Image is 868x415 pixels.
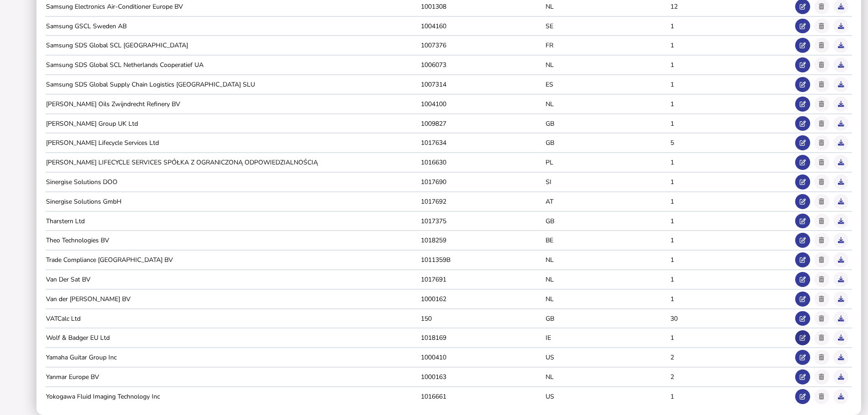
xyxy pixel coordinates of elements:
[420,372,545,382] td: 1000163
[420,99,545,109] td: 1004100
[670,314,795,323] td: 30
[46,99,420,109] td: [PERSON_NAME] Oils Zwijndrecht Refinery BV
[670,158,795,167] td: 1
[545,138,670,148] td: GB
[420,197,545,206] td: 1017692
[420,275,545,284] td: 1017691
[670,392,795,401] td: 1
[46,2,420,11] td: Samsung Electronics Air-Conditioner Europe BV
[46,275,420,284] td: Van Der Sat BV
[670,197,795,206] td: 1
[670,333,795,343] td: 1
[545,41,670,50] td: FR
[46,138,420,148] td: [PERSON_NAME] Lifecycle Services Ltd
[46,294,420,304] td: Van der [PERSON_NAME] BV
[46,314,420,323] td: VATCalc Ltd
[545,158,670,167] td: PL
[545,294,670,304] td: NL
[545,333,670,343] td: IE
[46,21,420,31] td: Samsung GSCL Sweden AB
[545,177,670,187] td: SI
[670,294,795,304] td: 1
[420,333,545,343] td: 1018169
[46,177,420,187] td: Sinergise Solutions DOO
[545,2,670,11] td: NL
[545,197,670,206] td: AT
[46,60,420,70] td: Samsung SDS Global SCL Netherlands Cooperatief UA
[670,177,795,187] td: 1
[670,99,795,109] td: 1
[46,392,420,401] td: Yokogawa Fluid Imaging Technology Inc
[46,158,420,167] td: [PERSON_NAME] LIFECYCLE SERVICES SPÓŁKA Z OGRANICZONĄ ODPOWIEDZIALNOŚCIĄ
[420,60,545,70] td: 1006073
[545,80,670,89] td: ES
[46,119,420,128] td: [PERSON_NAME] Group UK Ltd
[46,353,420,362] td: Yamaha Guitar Group Inc
[420,80,545,89] td: 1007314
[545,255,670,265] td: NL
[545,275,670,284] td: NL
[545,99,670,109] td: NL
[46,41,420,50] td: Samsung SDS Global SCL [GEOGRAPHIC_DATA]
[670,216,795,226] td: 1
[46,372,420,382] td: Yanmar Europe BV
[46,80,420,89] td: Samsung SDS Global Supply Chain Logistics [GEOGRAPHIC_DATA] SLU
[545,236,670,245] td: BE
[420,314,545,323] td: 150
[46,255,420,265] td: Trade Compliance [GEOGRAPHIC_DATA] BV
[545,314,670,323] td: GB
[420,353,545,362] td: 1000410
[420,41,545,50] td: 1007376
[670,60,795,70] td: 1
[420,2,545,11] td: 1001308
[420,294,545,304] td: 1000162
[420,392,545,401] td: 1016661
[46,333,420,343] td: Wolf & Badger EU Ltd
[670,275,795,284] td: 1
[420,255,545,265] td: 1011359B
[670,2,795,11] td: 12
[670,138,795,148] td: 5
[420,158,545,167] td: 1016630
[670,119,795,128] td: 1
[420,119,545,128] td: 1009827
[420,21,545,31] td: 1004160
[670,21,795,31] td: 1
[670,80,795,89] td: 1
[545,372,670,382] td: NL
[545,21,670,31] td: SE
[545,60,670,70] td: NL
[670,41,795,50] td: 1
[46,216,420,226] td: Tharstern Ltd
[670,353,795,362] td: 2
[46,197,420,206] td: Sinergise Solutions GmbH
[46,236,420,245] td: Theo Technologies BV
[545,353,670,362] td: US
[420,138,545,148] td: 1017634
[545,119,670,128] td: GB
[420,216,545,226] td: 1017375
[670,372,795,382] td: 2
[545,216,670,226] td: GB
[420,236,545,245] td: 1018259
[670,255,795,265] td: 1
[670,236,795,245] td: 1
[545,392,670,401] td: US
[420,177,545,187] td: 1017690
